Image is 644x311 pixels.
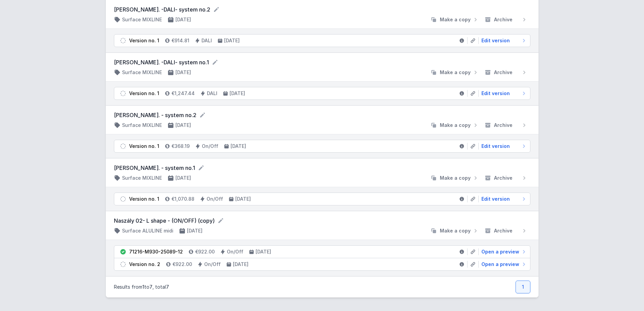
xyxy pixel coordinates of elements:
[175,175,191,181] h4: [DATE]
[149,284,152,290] span: 7
[129,143,159,150] div: Version no. 1
[440,69,471,76] span: Make a copy
[482,227,530,234] button: Archive
[120,90,126,97] img: draft.svg
[129,37,159,44] div: Version no. 1
[129,248,183,255] div: 71216-M930-25089-12
[230,90,245,97] h4: [DATE]
[120,37,126,44] img: draft.svg
[122,16,162,23] h4: Surface MIXLINE
[516,281,530,293] a: 1
[198,164,205,171] button: Rename project
[479,143,527,150] a: Edit version
[482,122,530,129] button: Archive
[122,69,162,76] h4: Surface MIXLINE
[440,175,471,181] span: Make a copy
[217,217,224,224] button: Rename project
[494,175,512,181] span: Archive
[213,6,220,13] button: Rename project
[494,69,512,76] span: Archive
[202,143,218,150] h4: On/Off
[481,90,510,97] span: Edit version
[256,248,271,255] h4: [DATE]
[122,175,162,181] h4: Surface MIXLINE
[204,261,221,268] h4: On/Off
[120,196,126,202] img: draft.svg
[166,284,169,290] span: 7
[175,16,191,23] h4: [DATE]
[142,284,144,290] span: 1
[494,227,512,234] span: Archive
[114,5,530,14] form: [PERSON_NAME]. -DALI- system no.2
[122,122,162,129] h4: Surface MIXLINE
[481,196,510,202] span: Edit version
[175,69,191,76] h4: [DATE]
[114,164,530,172] form: [PERSON_NAME]. - system no.1
[207,90,217,97] h4: DALI
[440,122,471,129] span: Make a copy
[120,261,126,268] img: draft.svg
[479,90,527,97] a: Edit version
[481,37,510,44] span: Edit version
[479,37,527,44] a: Edit version
[428,16,482,23] button: Make a copy
[120,143,126,150] img: draft.svg
[187,227,202,234] h4: [DATE]
[201,37,212,44] h4: DALI
[224,37,240,44] h4: [DATE]
[479,248,527,255] a: Open a preview
[440,227,471,234] span: Make a copy
[482,16,530,23] button: Archive
[481,261,519,268] span: Open a preview
[479,196,527,202] a: Edit version
[199,112,206,118] button: Rename project
[494,122,512,129] span: Archive
[481,143,510,150] span: Edit version
[227,248,243,255] h4: On/Off
[171,196,194,202] h4: €1,070.88
[122,227,173,234] h4: Surface ALULINE midi
[212,59,218,66] button: Rename project
[172,261,192,268] h4: €922.00
[233,261,248,268] h4: [DATE]
[114,217,530,225] form: Naszály 02- L shape - (ON/OFF) (copy)
[171,90,195,97] h4: €1,247.44
[114,284,169,290] p: Results from to , total
[482,175,530,181] button: Archive
[195,248,215,255] h4: €922.00
[481,248,519,255] span: Open a preview
[235,196,251,202] h4: [DATE]
[428,175,482,181] button: Make a copy
[479,261,527,268] a: Open a preview
[129,261,160,268] div: Version no. 2
[175,122,191,129] h4: [DATE]
[129,90,159,97] div: Version no. 1
[114,58,530,66] form: [PERSON_NAME]. -DALI- system no.1
[482,69,530,76] button: Archive
[231,143,246,150] h4: [DATE]
[114,111,530,119] form: [PERSON_NAME]. - system no.2
[428,69,482,76] button: Make a copy
[428,122,482,129] button: Make a copy
[171,37,189,44] h4: €914.81
[440,16,471,23] span: Make a copy
[428,227,482,234] button: Make a copy
[129,196,159,202] div: Version no. 1
[207,196,223,202] h4: On/Off
[494,16,512,23] span: Archive
[171,143,190,150] h4: €368.19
